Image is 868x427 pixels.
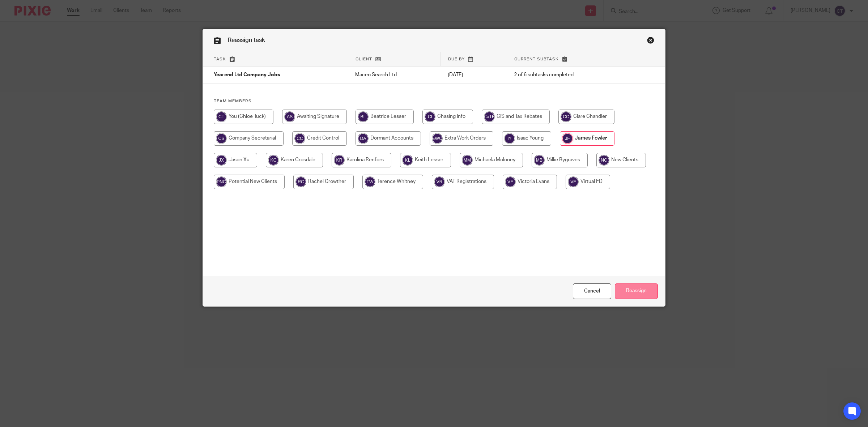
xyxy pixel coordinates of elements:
span: Reassign task [228,37,265,43]
span: Task [214,57,226,61]
span: Client [356,57,372,61]
span: Due by [448,57,465,61]
input: Reassign [615,283,658,299]
h4: Team members [214,98,654,104]
p: [DATE] [448,71,499,78]
td: 2 of 6 subtasks completed [507,67,629,84]
a: Close this dialog window [647,37,654,46]
span: Current subtask [514,57,559,61]
a: Close this dialog window [573,283,611,299]
span: Yearend Ltd Company Jobs [214,73,280,78]
p: Maceo Search Ltd [355,71,433,78]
